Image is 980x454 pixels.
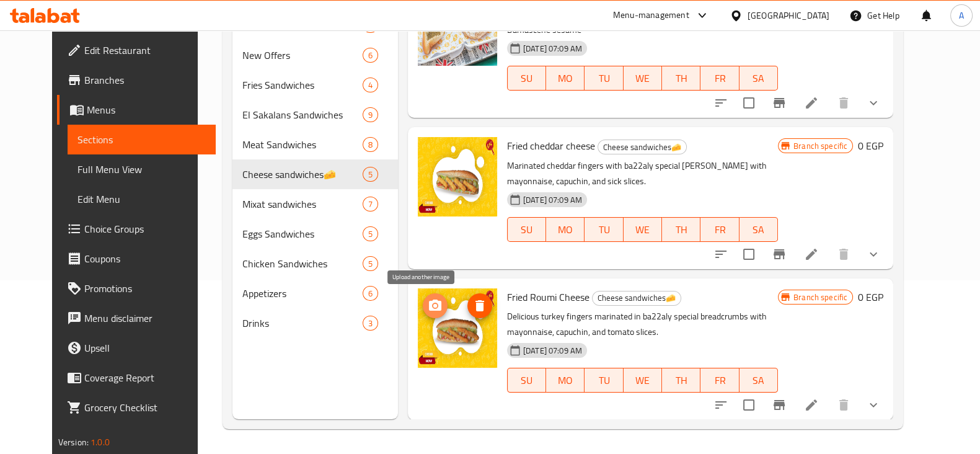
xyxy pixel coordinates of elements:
[507,66,546,91] button: SU
[363,258,377,270] span: 5
[546,368,585,393] button: MO
[57,65,216,95] a: Branches
[518,345,587,357] span: [DATE] 07:09 AM
[84,43,206,58] span: Edit Restaurant
[788,292,852,303] span: Branch specific
[84,311,206,326] span: Menu disclaimer
[804,398,819,412] a: Edit menu item
[232,159,397,189] div: Cheese sandwiches🧀5
[242,286,362,301] span: Appetizers
[84,73,206,87] span: Branches
[467,293,492,318] button: delete image
[363,197,378,211] div: items
[232,100,397,130] div: El Sakalans Sandwiches9
[829,239,859,269] button: delete
[866,247,881,262] svg: Show Choices
[706,239,736,269] button: sort-choices
[598,140,686,154] span: Cheese sandwiches🧀
[629,69,657,87] span: WE
[242,107,362,122] span: El Sakalans Sandwiches
[744,372,773,389] span: SA
[84,340,206,355] span: Upsell
[744,221,773,239] span: SA
[705,69,734,87] span: FR
[739,217,778,242] button: SA
[667,69,695,87] span: TH
[363,50,377,61] span: 6
[866,96,881,110] svg: Show Choices
[959,9,964,22] span: A
[829,88,859,118] button: delete
[363,226,378,241] div: items
[363,228,377,240] span: 5
[90,434,110,450] span: 1.0.0
[242,226,362,241] span: Eggs Sandwiches
[866,398,881,412] svg: Show Choices
[518,194,587,206] span: [DATE] 07:09 AM
[744,69,773,87] span: SA
[593,291,681,305] span: Cheese sandwiches🧀
[363,318,377,329] span: 3
[232,308,397,338] div: Drinks3
[507,309,778,340] p: Delicious turkey fingers marinated in ba22aly special breadcrumbs with mayonnaise, capuchin, and ...
[84,221,206,236] span: Choice Groups
[700,217,739,242] button: FR
[513,221,541,239] span: SU
[706,88,736,118] button: sort-choices
[77,192,206,207] span: Edit Menu
[513,69,541,87] span: SU
[804,247,819,262] a: Edit menu item
[624,368,662,393] button: WE
[589,372,618,389] span: TU
[57,244,216,274] a: Coupons
[700,368,739,393] button: FR
[242,316,362,331] span: Drinks
[736,241,762,267] span: Select to update
[232,189,397,219] div: Mixat sandwiches7
[363,48,378,63] div: items
[68,184,216,214] a: Edit Menu
[57,214,216,244] a: Choice Groups
[363,78,378,92] div: items
[57,363,216,393] a: Coverage Report
[363,288,377,300] span: 6
[662,368,700,393] button: TH
[667,221,695,239] span: TH
[363,109,377,121] span: 9
[363,198,377,210] span: 7
[624,217,662,242] button: WE
[57,303,216,333] a: Menu disclaimer
[363,316,378,331] div: items
[242,167,362,182] span: Cheese sandwiches🧀
[629,221,657,239] span: WE
[507,158,778,189] p: Marinated cheddar fingers with ba22aly special [PERSON_NAME] with mayonnaise, capuchin, and sick ...
[363,169,377,180] span: 5
[87,102,206,117] span: Menus
[232,278,397,308] div: Appetizers6
[77,132,206,147] span: Sections
[363,137,378,152] div: items
[423,293,448,318] button: upload picture
[513,372,541,389] span: SU
[507,368,546,393] button: SU
[589,69,618,87] span: TU
[551,69,580,87] span: MO
[242,197,362,211] div: Mixat sandwiches
[84,251,206,266] span: Coupons
[232,249,397,278] div: Chicken Sandwiches5
[592,291,681,306] div: Cheese sandwiches🧀
[629,372,657,389] span: WE
[57,35,216,65] a: Edit Restaurant
[829,390,859,420] button: delete
[242,256,362,271] span: Chicken Sandwiches
[57,393,216,422] a: Grocery Checklist
[859,390,888,420] button: show more
[764,88,794,118] button: Branch-specific-item
[363,286,378,301] div: items
[68,125,216,154] a: Sections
